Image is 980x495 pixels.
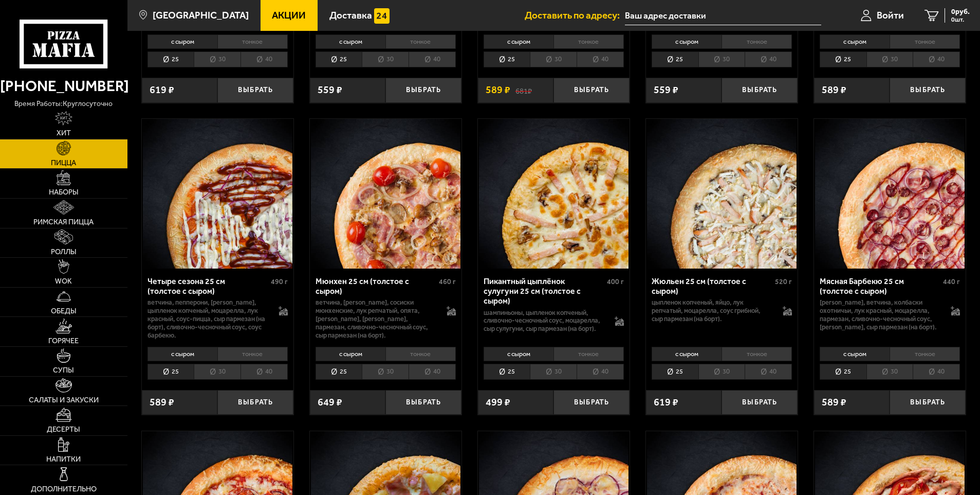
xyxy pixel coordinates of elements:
[484,309,605,333] p: шампиньоны, цыпленок копченый, сливочно-чесночный соус, моцарелла, сыр сулугуни, сыр пармезан (на...
[217,347,288,361] li: тонкое
[143,119,292,269] img: Четыре сезона 25 см (толстое с сыром)
[194,51,241,67] li: 30
[553,347,624,361] li: тонкое
[866,364,913,380] li: 30
[194,364,241,380] li: 30
[877,10,904,20] span: Войти
[150,85,174,95] span: 619 ₽
[374,8,390,24] img: 15daf4d41897b9f0e9f617042186c801.svg
[316,276,436,296] div: Мюнхен 25 см (толстое с сыром)
[652,347,722,361] li: с сыром
[147,364,194,380] li: 25
[241,51,288,67] li: 40
[820,364,866,380] li: 25
[577,51,624,67] li: 40
[553,78,630,103] button: Выбрать
[820,298,941,331] p: [PERSON_NAME], ветчина, колбаски охотничьи, лук красный, моцарелла, пармезан, сливочно-чесночный ...
[654,397,678,408] span: 619 ₽
[745,51,792,67] li: 40
[31,486,97,493] span: Дополнительно
[46,456,81,463] span: Напитки
[525,10,625,20] span: Доставить по адресу:
[484,51,530,67] li: 25
[272,10,306,20] span: Акции
[310,119,461,269] a: Мюнхен 25 см (толстое с сыром)
[486,397,510,408] span: 499 ₽
[820,276,940,296] div: Мясная Барбекю 25 см (толстое с сыром)
[913,364,960,380] li: 40
[890,347,960,361] li: тонкое
[329,10,372,20] span: Доставка
[484,34,553,49] li: с сыром
[951,8,970,15] span: 0 руб.
[652,51,698,67] li: 25
[530,364,577,380] li: 30
[316,298,437,339] p: ветчина, [PERSON_NAME], сосиски мюнхенские, лук репчатый, опята, [PERSON_NAME], [PERSON_NAME], па...
[943,277,960,286] span: 440 г
[722,34,792,49] li: тонкое
[311,119,460,269] img: Мюнхен 25 см (толстое с сыром)
[722,347,792,361] li: тонкое
[55,278,72,285] span: WOK
[53,367,74,374] span: Супы
[698,51,745,67] li: 30
[515,85,532,95] s: 681 ₽
[439,277,456,286] span: 460 г
[316,51,362,67] li: 25
[745,364,792,380] li: 40
[316,347,385,361] li: с сыром
[385,347,456,361] li: тонкое
[49,189,79,196] span: Наборы
[484,347,553,361] li: с сыром
[822,85,846,95] span: 589 ₽
[29,397,99,404] span: Салаты и закуски
[820,51,866,67] li: 25
[385,78,461,103] button: Выбрать
[318,397,342,408] span: 649 ₽
[647,119,797,269] img: Жюльен 25 см (толстое с сыром)
[150,397,174,408] span: 589 ₽
[362,364,409,380] li: 30
[814,119,966,269] a: Мясная Барбекю 25 см (толстое с сыром)
[479,119,628,269] img: Пикантный цыплёнок сулугуни 25 см (толстое с сыром)
[217,390,293,415] button: Выбрать
[147,276,268,296] div: Четыре сезона 25 см (толстое с сыром)
[147,347,217,361] li: с сыром
[51,308,77,315] span: Обеды
[478,119,630,269] a: Пикантный цыплёнок сулугуни 25 см (толстое с сыром)
[775,277,792,286] span: 520 г
[484,364,530,380] li: 25
[147,34,217,49] li: с сыром
[654,85,678,95] span: 559 ₽
[553,34,624,49] li: тонкое
[33,219,94,226] span: Римская пицца
[577,364,624,380] li: 40
[815,119,965,269] img: Мясная Барбекю 25 см (толстое с сыром)
[217,78,293,103] button: Выбрать
[553,390,630,415] button: Выбрать
[890,34,960,49] li: тонкое
[271,277,288,286] span: 490 г
[51,160,76,167] span: Пицца
[890,78,966,103] button: Выбрать
[951,16,970,23] span: 0 шт.
[318,85,342,95] span: 559 ₽
[913,51,960,67] li: 40
[652,298,773,323] p: цыпленок копченый, яйцо, лук репчатый, моцарелла, соус грибной, сыр пармезан (на борт).
[652,276,772,296] div: Жюльен 25 см (толстое с сыром)
[57,130,71,137] span: Хит
[362,51,409,67] li: 30
[153,10,249,20] span: [GEOGRAPHIC_DATA]
[530,51,577,67] li: 30
[147,51,194,67] li: 25
[147,298,269,339] p: ветчина, пепперони, [PERSON_NAME], цыпленок копченый, моцарелла, лук красный, соус-пицца, сыр пар...
[142,119,293,269] a: Четыре сезона 25 см (толстое с сыром)
[409,51,456,67] li: 40
[217,34,288,49] li: тонкое
[866,51,913,67] li: 30
[484,276,604,306] div: Пикантный цыплёнок сулугуни 25 см (толстое с сыром)
[607,277,624,286] span: 400 г
[822,397,846,408] span: 589 ₽
[625,6,821,25] input: Ваш адрес доставки
[385,390,461,415] button: Выбрать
